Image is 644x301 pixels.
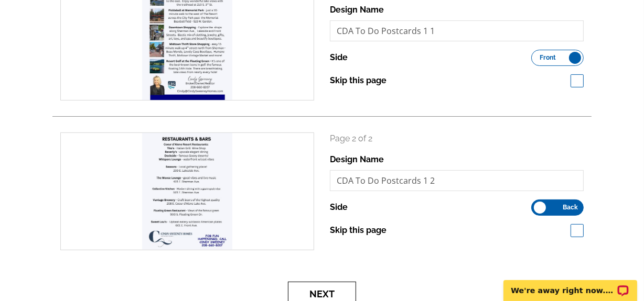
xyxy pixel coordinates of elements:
[540,55,556,60] span: Front
[330,201,348,214] label: Side
[497,268,644,301] iframe: LiveChat chat widget
[330,170,584,191] input: File Name
[563,205,578,210] span: Back
[330,4,384,16] label: Design Name
[330,74,387,87] label: Skip this page
[330,20,584,41] input: File Name
[330,51,348,64] label: Side
[330,224,387,237] label: Skip this page
[330,153,384,166] label: Design Name
[330,132,584,145] p: Page 2 of 2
